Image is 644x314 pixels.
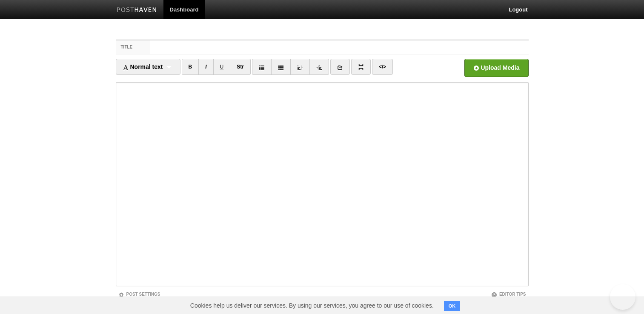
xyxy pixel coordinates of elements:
a: </> [372,59,393,75]
span: Normal text [123,63,163,70]
a: U [213,59,231,75]
span: Cookies help us deliver our services. By using our services, you agree to our use of cookies. [182,297,442,314]
a: Editor Tips [491,292,526,297]
img: pagebreak-icon.png [358,64,364,70]
a: Post Settings [118,292,160,297]
a: Str [230,59,251,75]
a: B [182,59,199,75]
label: Title [116,40,150,54]
iframe: Help Scout Beacon - Open [610,284,635,310]
button: OK [444,301,461,311]
img: Posthaven-bar [117,7,157,14]
del: Str [237,64,244,70]
a: I [198,59,213,75]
